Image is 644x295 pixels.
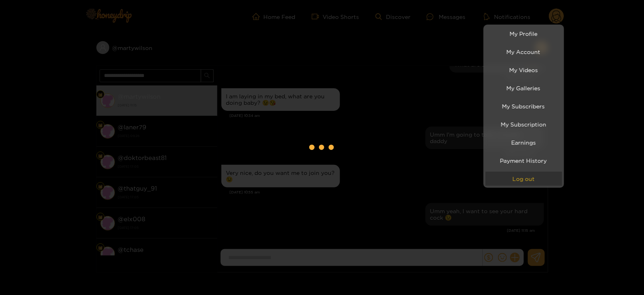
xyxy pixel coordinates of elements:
[486,27,562,41] a: My Profile
[486,45,562,59] a: My Account
[486,63,562,77] a: My Videos
[486,99,562,113] a: My Subscribers
[486,81,562,95] a: My Galleries
[486,172,562,186] button: Log out
[486,154,562,168] a: Payment History
[486,117,562,131] a: My Subscription
[486,135,562,150] a: Earnings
